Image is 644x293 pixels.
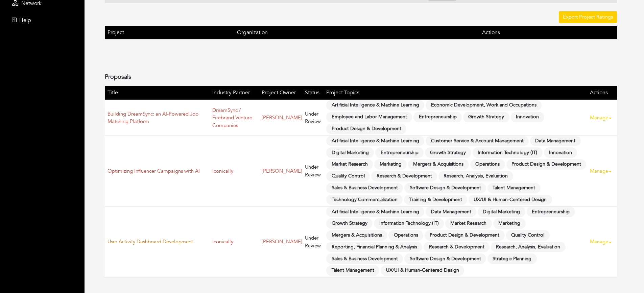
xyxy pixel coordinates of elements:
[326,206,424,217] span: Artificial Intelligence & Machine Learning
[2,14,83,27] a: Help
[381,265,464,276] span: UX/UI & Human-Centered Design
[375,147,424,158] span: Entrepreneurship
[408,159,469,170] span: Mergers & Acquisitions
[326,195,403,205] span: Technology Commercialization
[262,114,302,121] a: [PERSON_NAME]
[404,253,486,264] span: Software Design & Development
[105,26,234,40] th: Project
[324,86,587,100] th: Project Topics
[527,206,575,217] span: Entrepreneurship
[590,235,617,248] a: Manage
[259,86,302,100] th: Project Owner
[463,112,509,122] span: Growth Strategy
[559,11,617,23] a: Export Project Ratings
[19,17,31,24] span: Help
[371,171,437,181] span: Research & Development
[326,100,424,111] span: Artificial Intelligence & Machine Learning
[105,73,617,81] h4: Proposals
[445,218,492,229] span: Market Research
[374,218,444,229] span: Information Technology (IT)
[404,195,467,205] span: Training & Development
[506,159,587,170] span: Product Design & Development
[302,86,324,100] th: Status
[473,147,543,158] span: Information Technology (IT)
[425,147,471,158] span: Growth Strategy
[530,136,581,146] span: Data Management
[108,111,198,125] a: Building DreamSync: an AI-Powered Job Matching Platform
[374,159,407,170] span: Marketing
[587,86,617,100] th: Actions
[438,171,513,181] span: Research, Analysis, Evaluation
[326,183,403,193] span: Sales & Business Development
[108,168,200,174] a: Optimizing Influencer Campaigns with AI
[302,206,324,277] td: Under Review
[493,218,526,229] span: Marketing
[326,218,373,229] span: Growth Strategy
[413,112,462,122] span: Entrepreneurship
[326,230,387,241] span: Mergers & Acquisitions
[491,242,566,252] span: Research, Analysis, Evaluation
[425,230,505,241] span: Product Design & Development
[590,165,617,178] a: Manage
[506,230,550,241] span: Quality Control
[424,242,490,252] span: Research & Development
[326,171,370,181] span: Quality Control
[212,238,233,245] a: Iconically
[404,183,486,193] span: Software Design & Development
[326,265,379,276] span: Talent Management
[470,159,505,170] span: Operations
[544,147,577,158] span: Innovation
[262,168,302,174] a: [PERSON_NAME]
[326,147,374,158] span: Digital Marketing
[262,238,302,245] a: [PERSON_NAME]
[302,100,324,136] td: Under Review
[487,253,537,264] span: Strategic Planning
[590,111,617,124] a: Manage
[469,195,552,205] span: UX/UI & Human-Centered Design
[302,136,324,206] td: Under Review
[212,107,252,129] a: DreamSync / Firebrand Venture Companies
[326,159,373,170] span: Market Research
[326,253,403,264] span: Sales & Business Development
[478,206,525,217] span: Digital Marketing
[234,26,448,40] th: Organization
[212,168,233,174] a: Iconically
[426,206,476,217] span: Data Management
[326,242,422,252] span: Reporting, Financial Planning & Analysis
[108,238,193,245] a: User Activity Dashboard Development
[105,86,210,100] th: Title
[479,26,617,40] th: Actions
[511,112,544,122] span: Innovation
[210,86,259,100] th: Industry Partner
[487,183,541,193] span: Talent Management
[326,112,412,122] span: Employee and Labor Management
[426,100,542,111] span: Economic Development, Work and Occupations
[426,136,529,146] span: Customer Service & Account Management
[388,230,423,241] span: Operations
[326,136,424,146] span: Artificial Intelligence & Machine Learning
[326,124,406,134] span: Product Design & Development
